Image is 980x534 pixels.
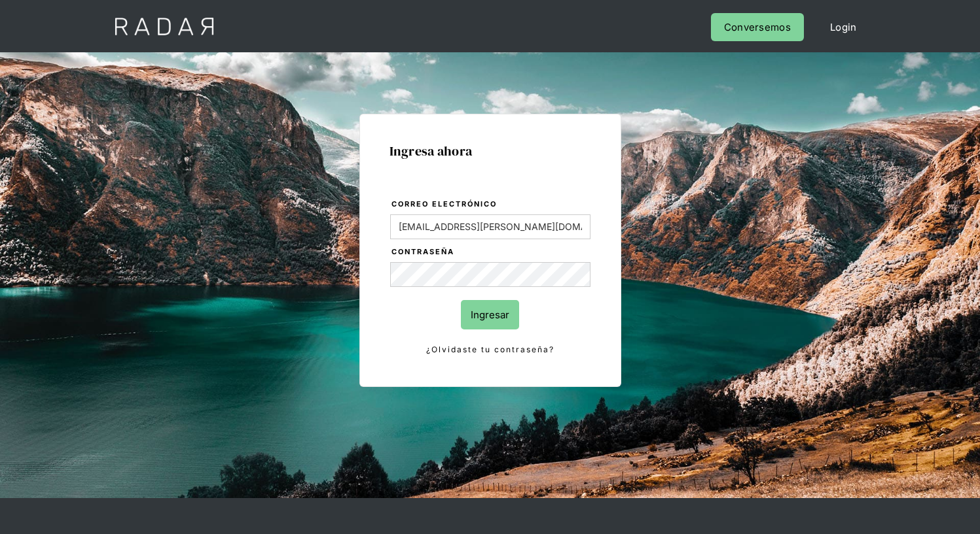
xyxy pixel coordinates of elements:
[390,144,591,158] h1: Ingresa ahora
[461,300,519,329] input: Ingresar
[390,342,590,357] a: ¿Olvidaste tu contraseña?
[711,13,804,41] a: Conversemos
[817,13,870,41] a: Login
[391,246,590,259] label: Contraseña
[391,198,590,211] label: Correo electrónico
[390,214,590,239] input: bruce@wayne.com
[390,197,591,357] form: Login Form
